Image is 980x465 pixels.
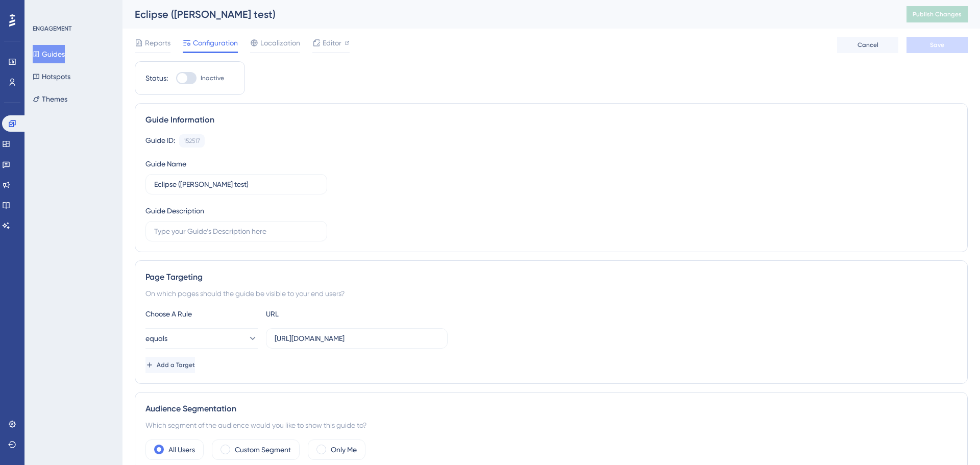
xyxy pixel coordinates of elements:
span: Reports [145,37,170,49]
span: Publish Changes [913,10,962,18]
input: Type your Guide’s Description here [154,226,318,237]
button: Publish Changes [906,6,968,22]
label: Custom Segment [235,444,291,456]
span: Add a Target [157,361,195,369]
div: Guide Information [145,114,957,126]
div: Which segment of the audience would you like to show this guide to? [145,419,957,431]
div: Audience Segmentation [145,403,957,415]
button: equals [145,328,258,349]
button: Add a Target [145,357,195,373]
label: All Users [168,444,195,456]
button: Save [906,37,968,53]
div: 152517 [184,137,200,145]
div: Guide ID: [145,134,175,148]
span: equals [145,332,167,345]
div: On which pages should the guide be visible to your end users? [145,287,957,300]
button: Themes [33,90,67,108]
div: Guide Name [145,158,186,170]
span: Localization [260,37,300,49]
span: Configuration [193,37,238,49]
button: Hotspots [33,67,70,86]
button: Cancel [837,37,898,53]
div: Guide Description [145,205,204,217]
div: Page Targeting [145,271,957,283]
span: Cancel [857,41,878,49]
div: Status: [145,72,168,84]
span: Inactive [201,74,224,82]
button: Guides [33,45,65,63]
span: Editor [323,37,341,49]
input: Type your Guide’s Name here [154,179,318,190]
input: yourwebsite.com/path [275,333,439,344]
div: ENGAGEMENT [33,25,71,33]
label: Only Me [331,444,357,456]
div: Eclipse ([PERSON_NAME] test) [135,7,881,21]
div: URL [266,308,378,320]
div: Choose A Rule [145,308,258,320]
span: Save [930,41,944,49]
